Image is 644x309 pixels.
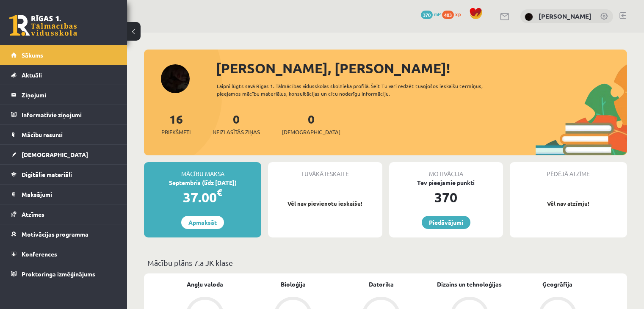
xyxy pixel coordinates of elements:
div: Laipni lūgts savā Rīgas 1. Tālmācības vidusskolas skolnieka profilā. Šeit Tu vari redzēt tuvojošo... [217,82,507,97]
p: Vēl nav atzīmju! [514,199,623,208]
p: Vēl nav pievienotu ieskaišu! [272,199,378,208]
span: Aktuāli [22,71,42,79]
a: Bioloģija [281,280,306,289]
a: [PERSON_NAME] [539,12,591,20]
div: Tuvākā ieskaite [268,162,382,178]
span: € [217,186,222,199]
span: 370 [421,11,433,19]
span: Motivācijas programma [22,230,88,238]
span: Atzīmes [22,210,44,218]
span: [DEMOGRAPHIC_DATA] [22,151,88,158]
span: 403 [442,11,454,19]
a: Piedāvājumi [422,216,470,229]
img: Linda Rutka [525,13,533,21]
a: 0Neizlasītās ziņas [213,111,260,136]
span: Proktoringa izmēģinājums [22,270,95,278]
span: Konferences [22,250,57,258]
p: Mācību plāns 7.a JK klase [147,257,624,268]
a: 16Priekšmeti [161,111,191,136]
div: Mācību maksa [144,162,261,178]
span: Sākums [22,51,43,59]
a: Apmaksāt [181,216,224,229]
div: 370 [389,187,503,207]
a: 403 xp [442,11,465,17]
a: Ģeogrāfija [542,280,572,289]
legend: Ziņojumi [22,85,116,105]
div: [PERSON_NAME], [PERSON_NAME]! [216,58,627,78]
span: Mācību resursi [22,131,63,138]
a: Ziņojumi [11,85,116,105]
a: Dizains un tehnoloģijas [437,280,502,289]
a: Rīgas 1. Tālmācības vidusskola [9,15,77,36]
a: Digitālie materiāli [11,165,116,184]
a: Motivācijas programma [11,224,116,244]
div: Septembris (līdz [DATE]) [144,178,261,187]
a: Proktoringa izmēģinājums [11,264,116,284]
div: Tev pieejamie punkti [389,178,503,187]
div: Pēdējā atzīme [510,162,627,178]
span: Digitālie materiāli [22,171,72,178]
a: 370 mP [421,11,441,17]
span: Neizlasītās ziņas [213,128,260,136]
div: Motivācija [389,162,503,178]
a: Atzīmes [11,204,116,224]
legend: Maksājumi [22,185,116,204]
a: Aktuāli [11,65,116,85]
a: Sākums [11,45,116,65]
a: [DEMOGRAPHIC_DATA] [11,145,116,164]
span: Priekšmeti [161,128,191,136]
a: Maksājumi [11,185,116,204]
div: 37.00 [144,187,261,207]
a: Informatīvie ziņojumi [11,105,116,124]
a: Konferences [11,244,116,264]
a: Datorika [369,280,394,289]
span: xp [455,11,461,17]
span: [DEMOGRAPHIC_DATA] [282,128,340,136]
a: 0[DEMOGRAPHIC_DATA] [282,111,340,136]
legend: Informatīvie ziņojumi [22,105,116,124]
a: Angļu valoda [187,280,223,289]
span: mP [434,11,441,17]
a: Mācību resursi [11,125,116,144]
